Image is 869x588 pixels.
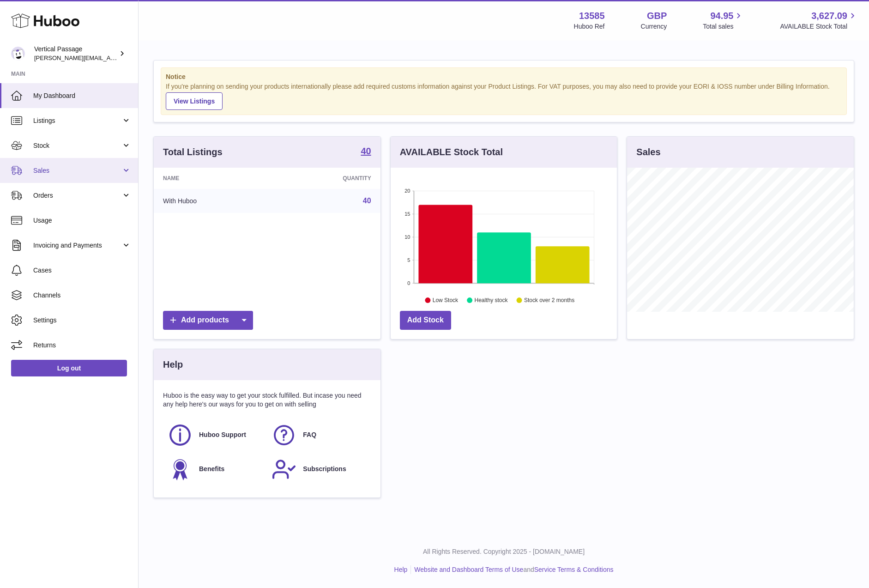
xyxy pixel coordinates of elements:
li: and [411,565,613,574]
h3: Help [163,358,183,371]
span: Stock [33,141,121,150]
text: Low Stock [433,297,459,303]
strong: 13585 [579,10,605,22]
span: [PERSON_NAME][EMAIL_ADDRESS][DOMAIN_NAME] [34,54,185,61]
span: Settings [33,316,131,325]
span: Returns [33,341,131,350]
span: 3,627.09 [811,10,847,22]
text: Healthy stock [474,297,508,303]
a: FAQ [272,423,366,448]
a: 3,627.09 AVAILABLE Stock Total [780,10,858,31]
div: Huboo Ref [574,22,605,31]
span: Listings [33,116,121,125]
text: 15 [404,211,410,217]
h3: Sales [636,146,660,158]
p: Huboo is the easy way to get your stock fulfilled. But incase you need any help here's our ways f... [163,391,371,409]
a: Add products [163,311,253,330]
a: Website and Dashboard Terms of Use [414,566,523,573]
a: Benefits [168,457,262,482]
text: 0 [407,280,410,286]
span: Subscriptions [303,465,346,473]
text: 20 [404,188,410,194]
a: Help [394,566,408,573]
strong: GBP [647,10,667,22]
span: Benefits [199,465,224,473]
th: Name [154,168,273,189]
a: View Listings [166,92,223,110]
span: Cases [33,266,131,275]
img: ryan@verticalpassage.com [11,47,25,61]
span: 94.95 [710,10,733,22]
th: Quantity [273,168,380,189]
text: 5 [407,257,410,263]
a: 94.95 Total sales [703,10,744,31]
div: Currency [641,22,667,31]
span: Sales [33,166,121,175]
span: Invoicing and Payments [33,241,121,250]
span: AVAILABLE Stock Total [780,22,858,31]
a: Service Terms & Conditions [534,566,614,573]
span: Total sales [703,22,744,31]
span: Huboo Support [199,430,246,439]
strong: Notice [166,73,842,81]
div: Vertical Passage [34,45,117,62]
text: 10 [404,234,410,240]
a: 40 [363,197,371,205]
p: All Rights Reserved. Copyright 2025 - [DOMAIN_NAME] [146,547,862,556]
a: Huboo Support [168,423,262,448]
td: With Huboo [154,189,273,213]
h3: AVAILABLE Stock Total [400,146,503,158]
span: Orders [33,191,121,200]
div: If you're planning on sending your products internationally please add required customs informati... [166,82,842,110]
text: Stock over 2 months [524,297,574,303]
strong: 40 [361,146,371,156]
span: Channels [33,291,131,300]
h3: Total Listings [163,146,223,158]
a: Log out [11,360,127,376]
a: Add Stock [400,311,451,330]
a: 40 [361,146,371,158]
a: Subscriptions [272,457,366,482]
span: FAQ [303,430,316,439]
span: My Dashboard [33,91,131,100]
span: Usage [33,216,131,225]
